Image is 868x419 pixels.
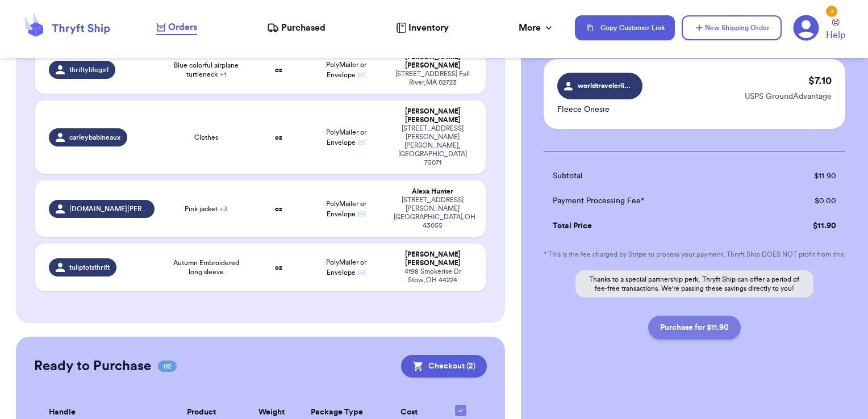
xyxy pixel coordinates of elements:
a: Help [826,19,845,42]
strong: oz [275,134,282,141]
div: [STREET_ADDRESS][PERSON_NAME] [GEOGRAPHIC_DATA] , OH 43055 [394,196,473,230]
span: PolyMailer or Envelope ✉️ [326,61,366,78]
span: Inventory [408,21,449,35]
span: Handle [49,407,76,418]
strong: oz [275,206,282,212]
td: $ 11.90 [762,164,845,188]
span: PolyMailer or Envelope ✉️ [326,259,366,276]
span: Help [826,28,845,42]
strong: oz [275,66,282,73]
span: thriftylifegirl [69,65,108,74]
a: Inventory [396,21,449,35]
span: tuliptotsthrift [69,263,110,272]
div: [PERSON_NAME] [PERSON_NAME] [394,250,473,267]
span: Autumn Embroidered long sleeve [168,258,245,276]
span: PolyMailer or Envelope ✉️ [326,200,366,217]
p: Fleece Onesie [557,104,642,115]
span: + 1 [220,71,226,78]
span: Blue colorful airplane turtleneck [168,61,245,79]
div: Alexa Hunter [394,187,473,196]
td: Total Price [544,213,762,238]
div: 3 [826,6,837,17]
span: PolyMailer or Envelope ✉️ [326,129,366,146]
p: USPS GroundAdvantage [745,91,832,102]
button: Copy Customer Link [575,15,675,40]
span: [DOMAIN_NAME][PERSON_NAME] [69,204,148,213]
span: Purchased [281,21,325,35]
p: Thanks to a special partnership perk, Thryft Ship can offer a period of fee-free transactions. We... [575,270,813,298]
td: $ 0.00 [762,188,845,213]
a: Orders [156,20,197,35]
span: worldtravelerlittles [578,81,632,91]
span: Orders [168,20,197,34]
a: 3 [793,15,819,41]
button: New Shipping Order [682,15,782,40]
h2: Ready to Purchase [34,357,151,375]
span: carleybabineaux [69,133,120,142]
div: [PERSON_NAME] [PERSON_NAME] [394,53,473,70]
div: [PERSON_NAME] [PERSON_NAME] [394,107,473,124]
strong: oz [275,264,282,271]
span: Pink jacket [185,204,228,213]
td: $ 11.90 [762,213,845,238]
button: Checkout (2) [401,355,487,378]
div: More [519,21,554,35]
div: [STREET_ADDRESS] Fall River , MA 02723 [394,70,473,87]
p: $ 7.10 [808,73,832,89]
span: Clothes [194,133,218,142]
a: Purchased [267,21,325,35]
td: Payment Processing Fee* [544,188,762,213]
td: Subtotal [544,164,762,188]
button: Purchase for $11.90 [648,316,741,340]
span: 02 [158,361,177,372]
span: + 3 [220,206,228,212]
p: * This is the fee charged by Stripe to process your payment. Thryft Ship DOES NOT profit from this. [544,250,845,259]
div: [STREET_ADDRESS][PERSON_NAME] [PERSON_NAME] , [GEOGRAPHIC_DATA] 75071 [394,124,473,167]
div: 4198 Smokerise Dr Stow , OH 44224 [394,267,473,284]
